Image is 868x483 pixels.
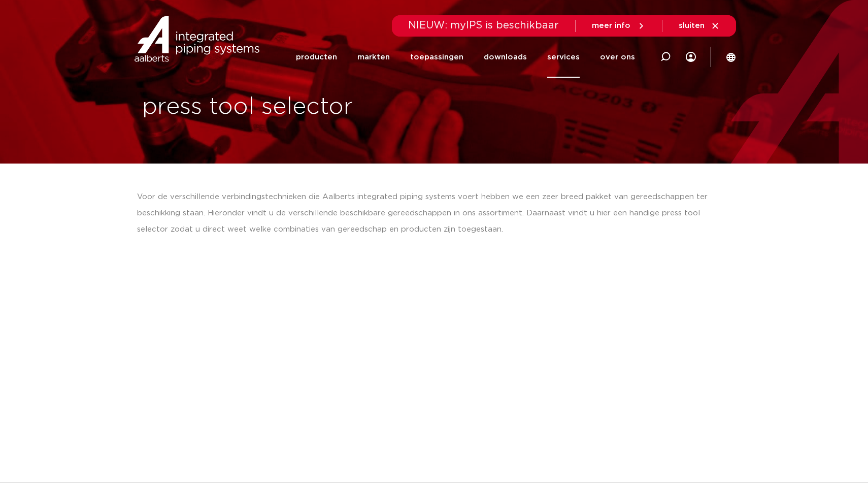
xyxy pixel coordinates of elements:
[410,37,463,78] a: toepassingen
[296,37,635,78] nav: Menu
[296,37,337,78] a: producten
[679,21,720,30] a: sluiten
[357,37,390,78] a: markten
[137,189,731,238] div: Voor de verschillende verbindingstechnieken die Aalberts integrated piping systems voert hebben w...
[142,91,429,123] h1: press tool selector
[679,22,705,29] span: sluiten
[547,37,580,78] a: services
[686,37,696,78] div: my IPS
[408,20,559,30] span: NIEUW: myIPS is beschikbaar
[592,22,630,29] span: meer info
[600,37,635,78] a: over ons
[592,21,646,30] a: meer info
[484,37,527,78] a: downloads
